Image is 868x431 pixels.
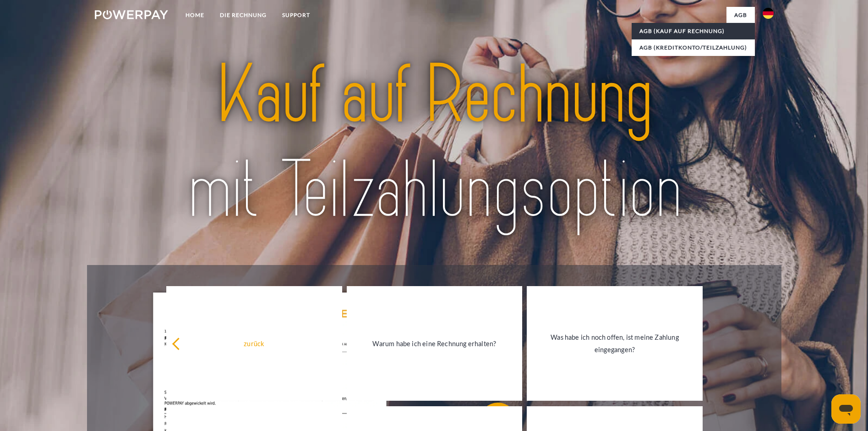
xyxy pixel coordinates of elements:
div: Warum habe ich eine Rechnung erhalten? [352,337,517,350]
a: AGB (Kauf auf Rechnung) [632,23,755,39]
img: de [763,8,774,19]
a: Home [178,7,212,23]
img: title-powerpay_de.svg [128,43,740,243]
a: SUPPORT [274,7,318,23]
a: Was habe ich noch offen, ist meine Zahlung eingegangen? [527,286,703,401]
div: Was habe ich noch offen, ist meine Zahlung eingegangen? [532,331,697,356]
div: zurück [172,337,337,350]
a: AGB (Kreditkonto/Teilzahlung) [632,39,755,56]
a: DIE RECHNUNG [212,7,274,23]
img: logo-powerpay-white.svg [95,10,169,19]
a: agb [726,7,755,23]
iframe: Schaltfläche zum Öffnen des Messaging-Fensters [831,394,861,424]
